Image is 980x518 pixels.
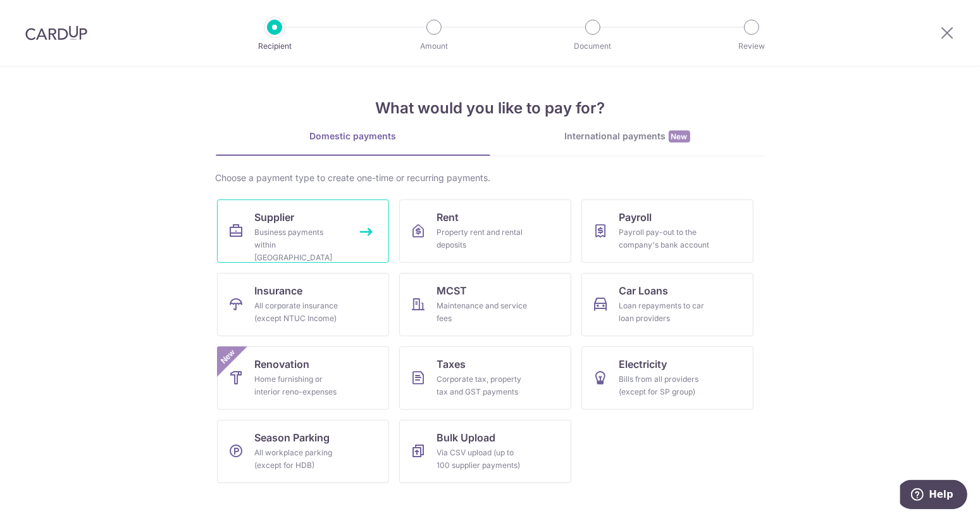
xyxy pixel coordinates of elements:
[437,300,528,325] div: Maintenance and service fees
[437,373,528,398] div: Corporate tax, property tax and GST payments
[217,346,238,367] span: New
[255,226,346,264] div: Business payments within [GEOGRAPHIC_DATA]
[216,97,765,120] h4: What would you like to pay for?
[25,25,87,41] img: CardUp
[217,199,389,263] a: SupplierBusiness payments within [GEOGRAPHIC_DATA]
[437,430,496,445] span: Bulk Upload
[437,226,528,251] div: Property rent and rental deposits
[619,300,710,325] div: Loan repayments to car loan providers
[217,346,389,410] a: RenovationHome furnishing or interior reno-expensesNew
[399,346,571,410] a: TaxesCorporate tax, property tax and GST payments
[619,226,710,251] div: Payroll pay-out to the company's bank account
[619,373,710,398] div: Bills from all providers (except for SP group)
[399,273,571,336] a: MCSTMaintenance and service fees
[216,130,490,142] div: Domestic payments
[437,210,459,225] span: Rent
[581,273,754,336] a: Car LoansLoan repayments to car loan providers
[387,40,481,53] p: Amount
[255,300,346,325] div: All corporate insurance (except NTUC Income)
[900,480,967,512] iframe: Opens a widget where you can find more information
[228,40,321,53] p: Recipient
[490,130,765,143] div: International payments
[255,430,330,445] span: Season Parking
[255,283,303,298] span: Insurance
[581,346,754,410] a: ElectricityBills from all providers (except for SP group)
[619,210,652,225] span: Payroll
[28,9,53,20] span: Help
[581,199,754,263] a: PayrollPayroll pay-out to the company's bank account
[437,357,466,372] span: Taxes
[255,446,346,472] div: All workplace parking (except for HDB)
[399,199,571,263] a: RentProperty rent and rental deposits
[217,420,389,483] a: Season ParkingAll workplace parking (except for HDB)
[255,210,295,225] span: Supplier
[437,446,528,472] div: Via CSV upload (up to 100 supplier payments)
[705,40,798,53] p: Review
[399,420,571,483] a: Bulk UploadVia CSV upload (up to 100 supplier payments)
[669,130,690,142] span: New
[217,273,389,336] a: InsuranceAll corporate insurance (except NTUC Income)
[619,357,667,372] span: Electricity
[546,40,640,53] p: Document
[216,172,765,184] div: Choose a payment type to create one-time or recurring payments.
[255,373,346,398] div: Home furnishing or interior reno-expenses
[255,357,310,372] span: Renovation
[619,283,669,298] span: Car Loans
[437,283,468,298] span: MCST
